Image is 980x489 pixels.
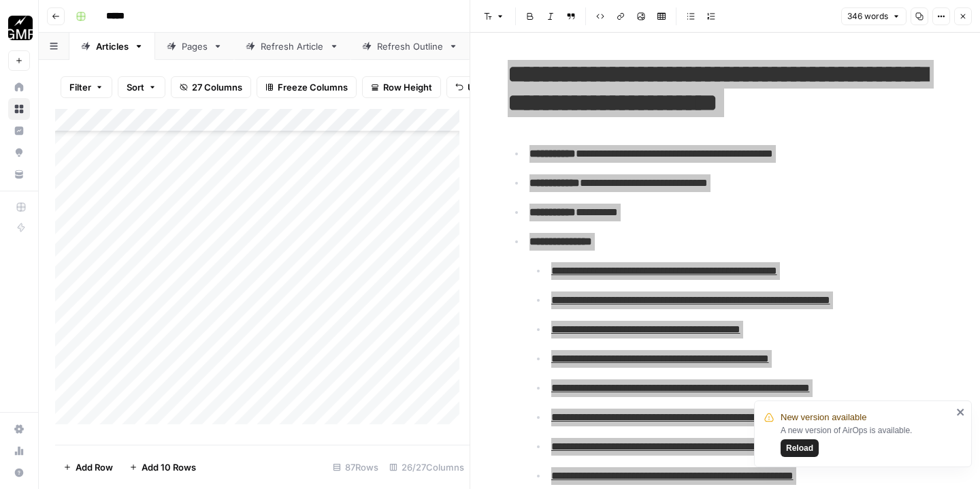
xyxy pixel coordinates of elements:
button: Row Height [362,76,441,98]
span: 346 words [847,10,888,22]
button: Add 10 Rows [121,456,204,478]
span: New version available [781,411,866,424]
button: Filter [61,76,112,98]
div: Refresh Outline [377,40,443,53]
a: Usage [8,440,30,462]
span: Sort [127,80,144,94]
a: Pages [155,33,234,60]
div: Articles [96,40,129,53]
a: Settings [8,418,30,440]
div: 87 Rows [327,456,384,478]
a: Browse [8,98,30,120]
span: Add Row [76,460,113,474]
a: Opportunities [8,142,30,163]
button: Sort [118,76,165,98]
span: Row Height [383,80,432,94]
button: Freeze Columns [257,76,357,98]
button: close [956,407,966,417]
button: Undo [446,76,500,98]
div: 26/27 Columns [384,456,470,478]
div: Refresh Article [261,40,324,53]
a: Your Data [8,163,30,185]
div: A new version of AirOps is available. [781,424,952,457]
span: 27 Columns [192,80,242,94]
span: Freeze Columns [278,80,348,94]
img: Growth Marketing Pro Logo [8,16,33,40]
button: Help + Support [8,462,30,484]
button: Reload [781,439,819,457]
div: Pages [182,40,208,53]
span: Filter [69,80,91,94]
button: 346 words [841,7,906,25]
a: Refresh Outline [350,33,470,60]
a: Home [8,76,30,98]
button: Workspace: Growth Marketing Pro [8,11,30,45]
button: 27 Columns [171,76,251,98]
button: Add Row [55,456,121,478]
span: Add 10 Rows [142,460,196,474]
a: Refresh Article [234,33,350,60]
a: Articles [69,33,155,60]
a: Insights [8,120,30,142]
span: Reload [786,442,813,454]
